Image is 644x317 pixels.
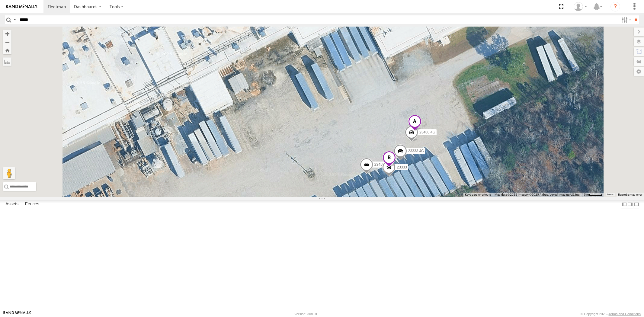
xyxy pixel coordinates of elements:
i: ? [610,2,620,11]
button: Zoom in [3,30,11,38]
button: Zoom out [3,38,11,46]
label: Assets [2,200,21,209]
div: Version: 308.01 [294,312,317,316]
label: Measure [3,57,11,66]
a: Report a map error [618,193,642,196]
a: Visit our Website [3,311,31,317]
label: Search Filter Options [619,15,632,24]
label: Fences [22,200,42,209]
a: Terms (opens in new tab) [607,194,614,196]
button: Drag Pegman onto the map to open Street View [3,167,15,179]
button: Zoom Home [3,46,11,54]
span: 23333 4G [408,149,424,153]
button: Map Scale: 5 m per 40 pixels [582,193,604,197]
button: Keyboard shortcuts [465,193,491,197]
label: Map Settings [634,67,644,76]
span: 23459 [374,162,384,167]
div: © Copyright 2025 - [581,312,641,316]
span: 23480 4G [419,130,435,134]
span: 5 m [584,193,589,196]
span: 23333 [397,165,407,169]
div: Sardor Khadjimedov [572,2,589,11]
label: Hide Summary Table [633,200,639,209]
label: Search Query [13,15,18,24]
label: Dock Summary Table to the Right [627,200,633,209]
a: Terms and Conditions [609,312,641,316]
span: Map data ©2025 Imagery ©2025 Airbus, Vexcel Imaging US, Inc. [495,193,580,196]
label: Dock Summary Table to the Left [621,200,627,209]
img: rand-logo.svg [6,5,37,9]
